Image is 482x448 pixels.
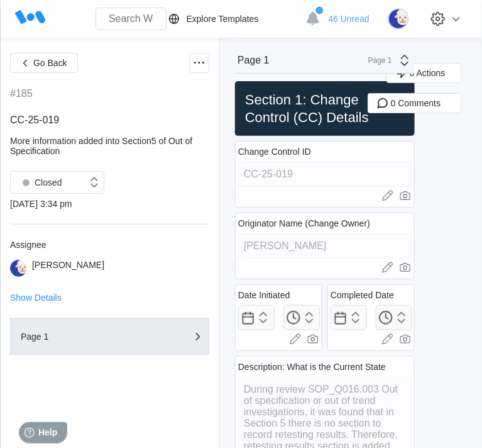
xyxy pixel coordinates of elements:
h2: Section 1: Change Control (CC) Details [240,91,410,126]
span: CC-25-019 [10,115,59,125]
span: 0 Actions [410,69,446,77]
input: Select a date [238,305,275,330]
div: #185 [10,88,33,99]
div: Date Initiated [238,290,290,300]
div: Page 1 [21,332,146,341]
input: Select a time [376,305,412,330]
div: Originator Name (Change Owner) [238,218,370,228]
span: Go Back [33,59,67,67]
div: [DATE] 3:34 pm [10,199,209,209]
input: Type here... [238,162,412,187]
div: Page 1 [361,56,392,65]
img: sheep.png [10,260,27,277]
div: Explore Templates [187,14,259,24]
button: Show Details [10,293,62,302]
button: Page 1 [10,318,209,355]
input: Type here... [238,233,412,259]
span: 0 Comments [391,99,441,108]
span: 46 Unread [329,14,370,24]
img: sheep.png [388,8,409,30]
div: [PERSON_NAME] [32,260,104,277]
div: Closed [17,174,62,191]
button: Go Back [10,53,78,73]
button: 0 Comments [368,93,462,113]
div: Completed Date [331,290,394,300]
div: Page 1 [238,55,270,66]
div: Description: What is the Current State [238,362,386,372]
input: Select a time [283,305,320,330]
div: More information added into Section5 of Out of Specification [10,136,209,156]
input: Select a date [331,305,367,330]
input: Search WorkClout [96,8,167,30]
div: Change Control ID [238,147,311,157]
a: Explore Templates [167,11,299,26]
div: Assignee [10,240,209,250]
button: 0 Actions [386,63,462,83]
